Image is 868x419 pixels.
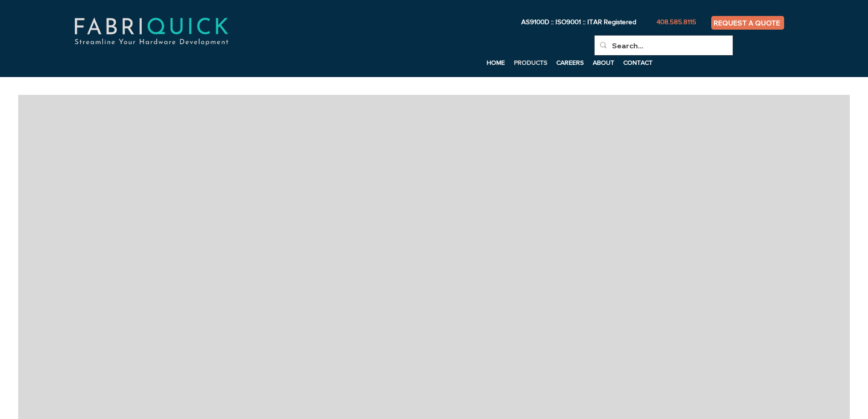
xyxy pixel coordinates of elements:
[552,56,588,69] a: CAREERS
[657,18,696,26] span: 408.585.8115
[41,7,262,56] img: fabriquick-logo-colors-adjusted.png
[714,19,780,27] span: REQUEST A QUOTE
[509,56,552,69] a: PRODUCTS
[521,18,636,26] span: AS9100D :: ISO9001 :: ITAR Registered
[619,56,657,69] a: CONTACT
[588,56,619,69] a: ABOUT
[711,16,784,30] a: REQUEST A QUOTE
[482,56,509,69] a: HOME
[339,56,657,69] nav: Site
[612,36,714,56] input: Search...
